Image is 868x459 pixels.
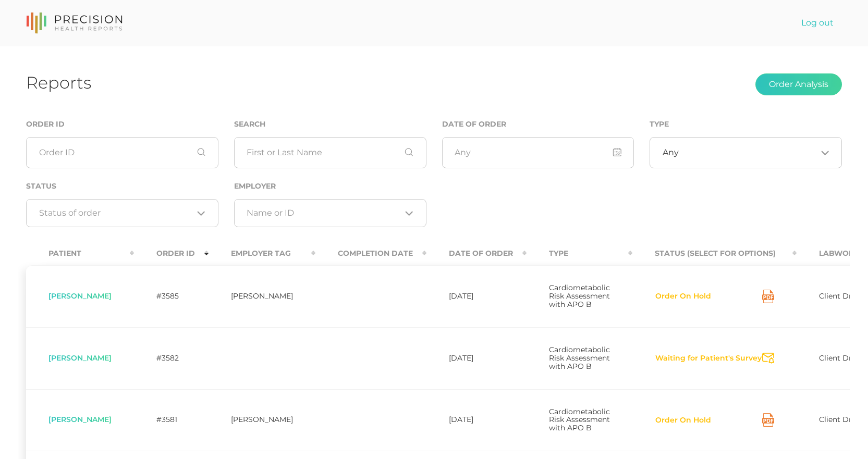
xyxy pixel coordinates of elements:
[39,208,193,218] input: Search for option
[632,242,797,265] th: Status (Select for Options) : activate to sort column ascending
[549,407,610,433] span: Cardiometabolic Risk Assessment with APO B
[650,120,669,129] label: Type
[442,137,634,168] input: Any
[26,199,218,227] div: Search for option
[426,265,527,327] td: [DATE]
[48,291,112,301] span: [PERSON_NAME]
[26,242,134,265] th: Patient : activate to sort column ascending
[315,242,426,265] th: Completion Date : activate to sort column ascending
[663,147,679,158] span: Any
[549,345,610,371] span: Cardiometabolic Risk Assessment with APO B
[26,120,65,129] label: Order ID
[650,137,842,168] div: Search for option
[134,242,209,265] th: Order ID : activate to sort column ascending
[48,415,112,424] span: [PERSON_NAME]
[819,291,862,301] span: Client Draw
[679,147,817,158] input: Search for option
[762,353,774,364] svg: Send Notification
[655,415,712,426] button: Order On Hold
[48,353,112,363] span: [PERSON_NAME]
[26,137,218,168] input: Order ID
[26,72,91,93] h1: Reports
[442,120,506,129] label: Date of Order
[234,120,265,129] label: Search
[209,242,315,265] th: Employer Tag : activate to sort column ascending
[26,182,56,191] label: Status
[234,199,426,227] div: Search for option
[247,208,401,218] input: Search for option
[819,415,862,424] span: Client Draw
[549,283,610,309] span: Cardiometabolic Risk Assessment with APO B
[426,389,527,451] td: [DATE]
[819,353,862,363] span: Client Draw
[426,242,527,265] th: Date Of Order : activate to sort column ascending
[209,265,315,327] td: [PERSON_NAME]
[655,291,712,302] button: Order On Hold
[755,73,842,95] button: Order Analysis
[793,13,842,33] a: Log out
[426,327,527,389] td: [DATE]
[209,389,315,451] td: [PERSON_NAME]
[527,242,632,265] th: Type : activate to sort column ascending
[234,182,276,191] label: Employer
[134,389,209,451] td: #3581
[134,265,209,327] td: #3585
[234,137,426,168] input: First or Last Name
[655,353,762,364] button: Waiting for Patient's Survey
[134,327,209,389] td: #3582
